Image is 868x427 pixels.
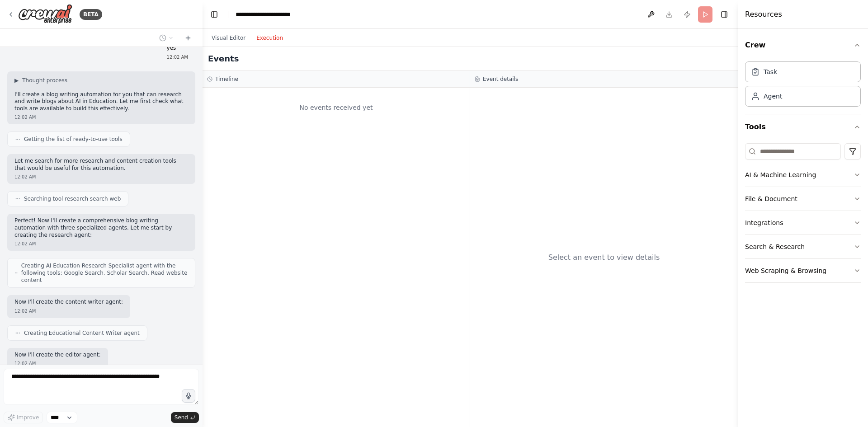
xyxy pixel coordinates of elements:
[167,54,188,61] div: 12:02 AM
[745,235,861,258] button: Search & Research
[14,299,123,306] p: Now I'll create the content writer agent:
[718,8,731,21] button: Hide right sidebar
[4,412,43,423] button: Improve
[167,45,188,52] p: yes
[80,9,102,20] div: BETA
[14,91,188,113] p: I'll create a blog writing automation for you that can research and write blogs about AI in Educa...
[764,67,777,76] div: Task
[18,4,72,24] img: Logo
[208,8,221,21] button: Hide left sidebar
[24,329,140,337] span: Creating Educational Content Writer agent
[181,33,195,43] button: Start a new chat
[24,195,121,202] span: Searching tool research search web
[764,92,782,101] div: Agent
[745,58,861,114] div: Crew
[745,114,861,140] button: Tools
[14,158,188,172] p: Let me search for more research and content creation tools that would be useful for this automation.
[14,352,101,359] p: Now I'll create the editor agent:
[14,360,101,367] div: 12:02 AM
[175,414,188,421] span: Send
[24,136,123,143] span: Getting the list of ready-to-use tools
[156,33,177,43] button: Switch to previous chat
[21,262,188,284] span: Creating AI Education Research Specialist agent with the following tools: Google Search, Scholar ...
[236,10,307,19] nav: breadcrumb
[745,163,861,187] button: AI & Machine Learning
[14,77,67,84] button: ▶Thought process
[171,412,199,423] button: Send
[207,92,465,123] div: No events received yet
[22,77,67,84] span: Thought process
[548,252,660,263] div: Select an event to view details
[14,77,19,84] span: ▶
[745,187,861,211] button: File & Document
[483,75,518,83] h3: Event details
[14,308,123,314] div: 12:02 AM
[14,174,188,180] div: 12:02 AM
[251,33,288,43] button: Execution
[745,211,861,235] button: Integrations
[14,114,188,121] div: 12:02 AM
[745,140,861,290] div: Tools
[745,9,782,20] h4: Resources
[208,52,239,65] h2: Events
[745,259,861,282] button: Web Scraping & Browsing
[14,217,188,239] p: Perfect! Now I'll create a comprehensive blog writing automation with three specialized agents. L...
[182,389,195,403] button: Click to speak your automation idea
[17,414,39,421] span: Improve
[14,240,188,247] div: 12:02 AM
[206,33,251,43] button: Visual Editor
[745,33,861,58] button: Crew
[215,75,238,83] h3: Timeline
